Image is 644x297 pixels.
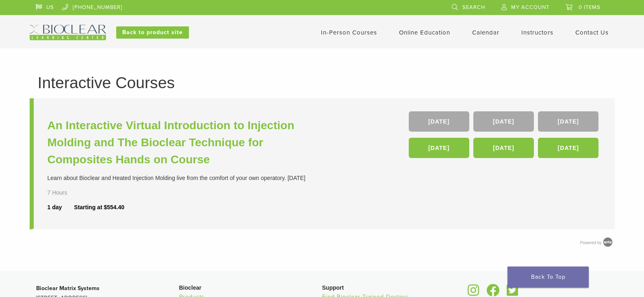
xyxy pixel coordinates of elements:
a: Instructors [521,29,553,36]
a: [DATE] [409,111,469,132]
a: Bioclear [504,289,521,297]
div: 1 day [48,203,74,212]
span: My Account [511,4,549,11]
a: Bioclear [465,289,482,297]
div: 7 Hours [48,189,89,197]
a: Bioclear [484,289,503,297]
a: Powered by [580,241,615,245]
a: [DATE] [409,138,469,158]
h1: Interactive Courses [38,75,607,91]
span: 0 items [579,4,601,11]
a: Online Education [399,29,450,36]
a: [DATE] [538,138,598,158]
a: Contact Us [575,29,609,36]
a: [DATE] [473,138,534,158]
div: Learn about Bioclear and Heated Injection Molding live from the comfort of your own operatory. [D... [48,174,324,182]
a: In-Person Courses [321,29,377,36]
span: Bioclear [179,284,202,291]
span: Support [322,284,344,291]
a: Back to product site [116,26,189,39]
img: Arlo training & Event Software [602,236,614,248]
a: [DATE] [538,111,598,132]
img: Bioclear [30,25,106,40]
a: Back To Top [507,267,589,288]
a: [DATE] [473,111,534,132]
div: , , , , , [409,111,601,162]
a: Calendar [472,29,499,36]
strong: Bioclear Matrix Systems [36,285,100,292]
span: Search [462,4,485,11]
div: Starting at $554.40 [74,203,124,212]
a: An Interactive Virtual Introduction to Injection Molding and The Bioclear Technique for Composite... [48,117,324,168]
